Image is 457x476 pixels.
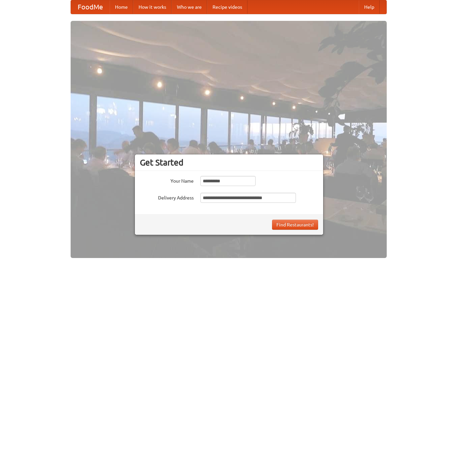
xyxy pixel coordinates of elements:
label: Delivery Address [140,193,194,201]
a: FoodMe [71,0,110,14]
a: Help [359,0,380,14]
label: Your Name [140,176,194,184]
a: Home [110,0,133,14]
a: Recipe videos [207,0,247,14]
h3: Get Started [140,157,318,168]
button: Find Restaurants! [272,220,318,230]
a: Who we are [172,0,207,14]
a: How it works [133,0,172,14]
